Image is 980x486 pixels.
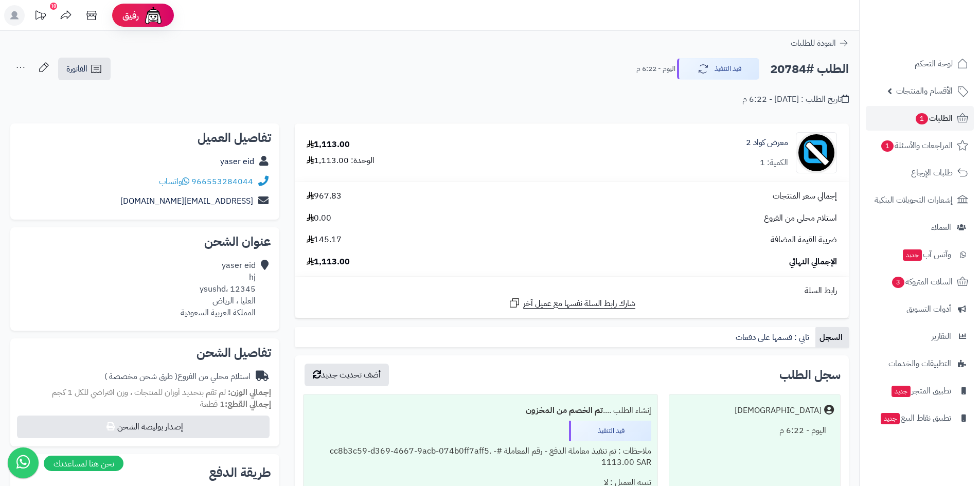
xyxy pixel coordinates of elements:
[191,175,253,188] a: 966553284044
[307,234,342,246] span: 145.17
[896,84,953,98] span: الأقسام والمنتجات
[866,406,974,430] a: تطبيق نقاط البيعجديد
[932,329,951,344] span: التقارير
[225,398,271,410] strong: إجمالي القطع:
[779,369,841,381] h3: سجل الطلب
[866,51,974,76] a: لوحة التحكم
[675,421,834,441] div: اليوم - 6:22 م
[310,401,651,421] div: إنشاء الطلب ....
[569,421,651,441] div: قيد التنفيذ
[636,64,675,74] small: اليوم - 6:22 م
[866,269,974,294] a: السلات المتروكة3
[773,190,837,202] span: إجمالي سعر المنتجات
[307,212,331,224] span: 0.00
[526,404,603,417] b: تم الخصم من المخزون
[50,3,57,10] div: 10
[903,249,922,261] span: جديد
[220,155,254,168] a: yaser eid
[742,94,849,105] div: تاريخ الطلب : [DATE] - 6:22 م
[791,37,849,49] a: العودة للطلبات
[789,256,837,268] span: الإجمالي النهائي
[209,466,271,479] h2: طريقة الدفع
[796,132,836,173] img: no_image-90x90.png
[902,247,951,262] span: وآتس آب
[299,285,845,297] div: رابط السلة
[52,386,226,399] span: لم تقم بتحديد أوزان للمنتجات ، وزن افتراضي للكل 1 كجم
[307,256,350,268] span: 1,113.00
[892,276,905,289] span: 3
[888,356,951,371] span: التطبيقات والخدمات
[891,275,953,289] span: السلات المتروكة
[915,111,953,125] span: الطلبات
[200,398,271,410] small: 1 قطعة
[143,5,164,26] img: ai-face.png
[866,215,974,240] a: العملاء
[677,58,759,80] button: قيد التنفيذ
[17,416,270,438] button: إصدار بوليصة الشحن
[228,386,271,399] strong: إجمالي الوزن:
[19,132,271,144] h2: تفاصيل العميل
[307,190,342,202] span: 967.83
[931,220,951,235] span: العملاء
[881,140,894,152] span: 1
[866,379,974,403] a: تطبيق المتجرجديد
[875,193,953,207] span: إشعارات التحويلات البنكية
[746,137,788,149] a: معرض كواد 2
[58,58,111,80] a: الفاتورة
[880,411,951,425] span: تطبيق نقاط البيع
[732,327,815,348] a: تابي : قسمها على دفعات
[866,188,974,212] a: إشعارات التحويلات البنكية
[866,242,974,267] a: وآتس آبجديد
[866,160,974,185] a: طلبات الإرجاع
[880,138,953,153] span: المراجعات والأسئلة
[19,347,271,359] h2: تفاصيل الشحن
[866,351,974,376] a: التطبيقات والخدمات
[523,298,635,310] span: شارك رابط السلة نفسها مع عميل آخر
[104,371,251,383] div: استلام محلي من الفروع
[866,324,974,349] a: التقارير
[866,297,974,321] a: أدوات التسويق
[307,139,350,151] div: 1,113.00
[764,212,837,224] span: استلام محلي من الفروع
[915,113,929,125] span: 1
[771,234,837,246] span: ضريبة القيمة المضافة
[910,8,970,29] img: logo-2.png
[906,302,951,316] span: أدوات التسويق
[892,386,911,397] span: جديد
[307,155,375,167] div: الوحدة: 1,113.00
[915,57,953,71] span: لوحة التحكم
[735,405,822,417] div: [DEMOGRAPHIC_DATA]
[120,195,253,207] a: [EMAIL_ADDRESS][DOMAIN_NAME]
[770,59,849,80] h2: الطلب #20784
[881,413,900,424] span: جديد
[27,5,53,28] a: تحديثات المنصة
[305,364,389,386] button: أضف تحديث جديد
[159,175,189,188] a: واتساب
[866,133,974,158] a: المراجعات والأسئلة1
[911,166,953,180] span: طلبات الإرجاع
[508,297,635,310] a: شارك رابط السلة نفسها مع عميل آخر
[66,63,87,75] span: الفاتورة
[791,37,836,49] span: العودة للطلبات
[310,441,651,473] div: ملاحظات : تم تنفيذ معاملة الدفع - رقم المعاملة #cc8b3c59-d369-4667-9acb-074b0ff7aff5. - 1113.00 SAR
[181,260,256,318] div: yaser eid hj ysushd، 12345 العليا ، الرياض المملكة العربية السعودية
[866,106,974,131] a: الطلبات1
[760,157,788,169] div: الكمية: 1
[104,370,177,383] span: ( طرق شحن مخصصة )
[815,327,849,348] a: السجل
[890,384,951,398] span: تطبيق المتجر
[122,9,139,22] span: رفيق
[19,236,271,248] h2: عنوان الشحن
